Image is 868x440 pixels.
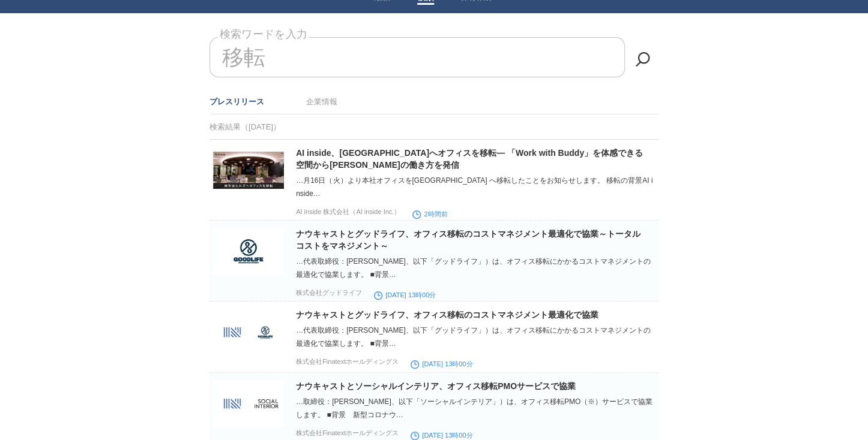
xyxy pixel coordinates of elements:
[306,97,337,106] a: 企業情報
[412,210,447,218] time: 2時間前
[296,288,362,297] p: 株式会社グッドライフ
[296,381,576,391] a: ナウキャストとソーシャルインテリア、オフィス移転PMOサービスで協業
[296,395,656,421] div: …取締役：[PERSON_NAME]、以下「ソーシャルインテリア」）は、オフィス移転PMO（※）サービスで協業します。 ■背景 新型コロナウ…
[213,380,284,427] img: 12138-516-c69fe4f6dcb240cceb2e141f949d70c4-3900x1079.png
[296,324,656,350] div: …代表取締役：[PERSON_NAME]、以下「グッドライフ」）は、オフィス移転にかかるコストマネジメントの最適化で協業します。 ■背景…
[296,174,656,200] div: …月16日（火）より本社オフィスを[GEOGRAPHIC_DATA] へ移転したことをお知らせします。 移転の背景AI inside…
[296,310,598,320] a: ナウキャストとグッドライフ、オフィス移転のコストマネジメント最適化で協業
[218,25,309,44] label: 検索ワードを入力
[374,291,436,299] time: [DATE] 13時00分
[296,357,399,366] p: 株式会社Finatextホールディングス
[296,229,640,251] a: ナウキャストとグッドライフ、オフィス移転のコストマネジメント最適化で協業～トータルコストをマネジメント～
[213,147,284,194] img: 24457-191-a8859f0029560876137cd76c6d50ae6b-2400x1260.jpg
[213,309,284,355] img: 12138-518-2bf4452bb9781f47d72103552eb50ae1-3900x1079.png
[209,114,659,140] div: 検索結果（[DATE]）
[296,148,643,170] a: AI inside、[GEOGRAPHIC_DATA]へオフィスを移転― 「Work with Buddy」を体感できる空間から[PERSON_NAME]の働き方を発信
[213,228,284,275] img: 165618-2-f6d93cb9ca006acf09503d2cf5ba8788-608x338.jpg
[411,360,472,367] time: [DATE] 13時00分
[296,429,399,438] p: 株式会社Finatextホールディングス
[296,207,400,216] p: AI inside 株式会社（AI inside Inc.）
[296,255,656,281] div: …代表取締役：[PERSON_NAME]、以下「グッドライフ」）は、オフィス移転にかかるコストマネジメントの最適化で協業します。 ■背景…
[411,432,472,439] time: [DATE] 13時00分
[209,97,264,106] a: プレスリリース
